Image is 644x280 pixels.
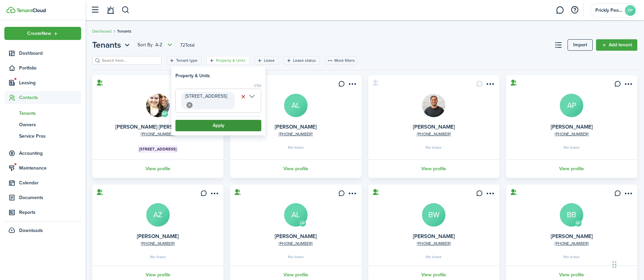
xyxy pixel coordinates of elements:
[176,57,198,63] filter-tag-label: Tenant type
[417,240,451,246] a: [PHONE_NUMBER]
[299,220,306,227] avatar-text: LM
[175,72,210,79] h3: Property & Units
[137,232,179,240] a: [PERSON_NAME]
[138,42,155,48] span: Sort by
[4,47,81,60] a: Dashboard
[138,41,174,49] button: Open menu
[264,57,275,63] filter-tag-label: Lease
[413,123,455,131] a: [PERSON_NAME]
[568,39,593,51] a: Import
[555,131,589,137] a: [PHONE_NUMBER]
[422,203,445,227] a: BW
[175,120,261,131] button: Apply
[207,56,250,65] filter-tag: Open filter
[138,41,174,49] button: Sort byA-Z
[150,255,166,259] span: No lease
[229,159,362,178] a: View profile
[92,39,131,51] button: Open menu
[121,4,130,16] button: Search
[19,79,81,86] span: Leasing
[146,203,170,227] a: AZ
[293,57,316,63] filter-tag-label: Lease status
[185,93,227,100] span: [STREET_ADDRESS]
[422,94,445,117] img: Andrew Cohen
[19,194,81,201] span: Documents
[19,133,81,140] span: Service Pros
[104,2,117,19] a: Notifications
[553,2,566,19] a: Messaging
[569,4,580,16] button: Open resource center
[485,81,495,90] button: Open menu
[625,5,636,16] avatar-text: PP
[485,190,495,199] button: Open menu
[426,145,442,149] span: No lease
[27,31,51,36] span: Create New
[4,119,81,130] a: Owners
[175,83,261,89] filter-limit-view: 1/50
[19,227,43,234] span: Downloads
[288,145,304,149] span: No lease
[19,64,81,72] span: Portfolio
[141,131,175,137] a: [PHONE_NUMBER]
[275,232,317,240] a: [PERSON_NAME]
[180,42,195,49] header-page-total: 72 Total
[19,94,81,101] span: Contacts
[417,131,451,137] a: [PHONE_NUMBER]
[6,7,15,13] img: TenantCloud
[284,56,320,65] filter-tag: Open filter
[139,146,176,152] span: [STREET_ADDRESS]
[92,28,112,34] a: Dashboard
[4,107,81,119] a: Tenants
[505,159,638,178] a: View profile
[91,159,224,178] a: View profile
[155,42,162,48] span: A-Z
[19,121,81,128] span: Owners
[347,190,358,199] button: Open menu
[560,94,583,117] a: AP
[560,203,583,227] a: BB
[288,255,304,259] span: No lease
[19,209,81,216] span: Reports
[595,8,622,13] span: Prickly Pear Places LLC
[612,254,616,275] div: Drag
[4,130,81,142] a: Service Pros
[4,206,81,219] a: Reports
[623,190,633,199] button: Open menu
[100,57,159,64] input: Search here...
[19,150,81,157] span: Accounting
[596,39,637,51] a: Add tenant
[563,145,580,149] span: No lease
[275,123,317,131] a: [PERSON_NAME]
[4,27,81,40] button: Open menu
[19,110,81,117] span: Tenants
[347,81,358,90] button: Open menu
[284,203,308,227] a: AL
[238,92,248,101] button: Clear
[16,8,46,12] img: TenantCloud
[216,57,246,63] filter-tag-label: Property & Units
[146,94,170,117] img: Alyssa Willis Peschell
[92,39,131,51] button: Tenants
[529,207,644,280] iframe: Chat Widget
[161,110,168,117] avatar-text: MP
[623,81,633,90] button: Open menu
[426,255,442,259] span: No lease
[89,4,101,16] button: Open sidebar
[19,179,81,186] span: Calendar
[117,28,131,34] span: Tenants
[209,190,219,199] button: Open menu
[279,131,313,137] a: [PHONE_NUMBER]
[551,123,593,131] a: [PERSON_NAME]
[325,56,357,65] button: More filters
[367,159,500,178] a: View profile
[284,94,308,117] a: AL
